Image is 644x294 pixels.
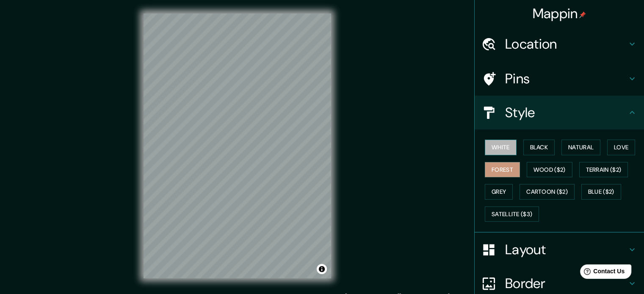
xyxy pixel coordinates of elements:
button: White [485,140,517,155]
button: Satellite ($3) [485,206,539,222]
div: Layout [475,233,644,267]
button: Love [607,140,635,155]
div: Pins [475,62,644,96]
h4: Pins [505,70,627,87]
button: Toggle attribution [317,264,327,274]
canvas: Map [144,14,331,278]
button: Wood ($2) [527,162,572,178]
div: Style [475,96,644,129]
h4: Style [505,104,627,121]
img: pin-icon.png [579,11,586,18]
button: Grey [485,184,513,200]
button: Black [523,140,555,155]
button: Terrain ($2) [579,162,628,178]
button: Natural [561,140,600,155]
h4: Mappin [533,5,586,22]
div: Location [475,27,644,61]
h4: Location [505,36,627,52]
button: Forest [485,162,520,178]
button: Blue ($2) [581,184,621,200]
button: Cartoon ($2) [520,184,575,200]
h4: Layout [505,241,627,258]
h4: Border [505,275,627,292]
iframe: Help widget launcher [569,261,635,285]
